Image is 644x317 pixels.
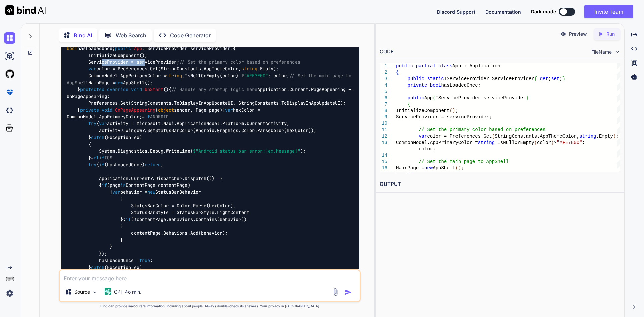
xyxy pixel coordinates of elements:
[4,105,15,116] img: darkCloudIdeIcon
[88,121,96,127] span: try
[526,95,528,101] span: )
[407,76,424,82] span: public
[596,134,613,139] span: .Empty
[537,140,551,145] span: color
[145,114,150,120] span: if
[99,121,107,127] span: var
[241,66,257,72] span: string
[437,9,475,15] span: Discord Support
[433,165,455,171] span: AppShell
[380,133,387,140] div: 12
[88,66,96,72] span: var
[452,63,500,69] span: App : Application
[534,76,537,82] span: {
[557,140,582,145] span: "#FE7E00"
[579,134,596,139] span: string
[396,70,399,75] span: {
[380,140,387,146] div: 13
[4,68,15,80] img: githubLight
[548,76,551,82] span: ;
[380,69,387,76] div: 2
[120,182,126,188] span: is
[145,87,163,93] span: OnStart
[582,140,585,145] span: :
[441,83,481,88] span: hasLoadedOnce;
[591,49,612,55] span: FileName
[427,76,444,82] span: static
[102,182,107,188] span: if
[380,101,387,108] div: 7
[380,120,387,127] div: 10
[396,63,413,69] span: public
[332,288,339,296] img: attachment
[551,76,559,82] span: set
[158,107,174,113] span: object
[105,288,111,295] img: GPT-4o mini
[495,134,579,139] span: StringConstants.AppThemeColor,
[419,159,509,164] span: // Set the main page to AppShell
[614,49,620,55] img: chevron down
[396,165,424,171] span: MainPage =
[171,87,257,93] span: // Handle any startup logic here
[396,114,492,120] span: ServiceProvider = serviceProvider;
[88,162,96,168] span: try
[485,9,521,15] span: Documentation
[455,108,458,113] span: ;
[478,140,494,145] span: string
[179,59,300,65] span: // Set the primary color based on preferences
[92,289,98,295] img: Pick Models
[170,31,211,39] p: Code Generator
[244,73,268,79] span: "#FE7E00"
[396,140,478,145] span: CommonModel.AppPrimaryColor =
[407,83,427,88] span: private
[91,155,112,161] span: # IOS
[559,76,562,82] span: ;
[492,134,494,139] span: (
[4,287,15,299] img: settings
[380,76,387,82] div: 3
[419,134,427,139] span: var
[419,127,545,133] span: // Set the primary color based on preferences
[438,63,452,69] span: class
[419,146,435,152] span: color;
[166,73,182,79] span: string
[126,216,131,222] span: if
[380,152,387,159] div: 14
[437,8,475,15] button: Discord Support
[433,95,435,101] span: (
[606,31,615,37] p: Run
[80,87,169,93] span: ()
[495,140,534,145] span: .IsNullOrEmpty
[91,135,104,141] span: catch
[407,102,410,107] span: {
[444,76,534,82] span: IServiceProvider ServiceProvider
[380,165,387,171] div: 16
[99,162,104,168] span: if
[485,8,521,15] button: Documentation
[102,107,112,113] span: void
[114,288,143,295] p: GPT-4o min..
[380,95,387,101] div: 6
[67,45,77,51] span: bool
[80,107,99,113] span: private
[193,148,300,154] span: $"Android status bar error: "
[455,165,458,171] span: (
[449,108,452,113] span: (
[380,63,387,69] div: 1
[225,107,233,113] span: var
[416,63,435,69] span: partial
[5,5,46,15] img: Bind AI
[584,5,633,18] button: Invite Team
[396,108,450,113] span: InitializeComponent
[4,50,15,62] img: ai-studio
[380,89,387,95] div: 5
[613,134,616,139] span: )
[554,140,556,145] span: ?
[74,288,90,295] p: Source
[435,95,526,101] span: IServiceProvider serviceProvider
[380,108,387,114] div: 8
[616,134,619,139] span: ;
[560,31,566,37] img: preview
[531,8,556,15] span: Dark mode
[59,304,361,309] p: Bind can provide inaccurate information, including about people. Always double-check its answers....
